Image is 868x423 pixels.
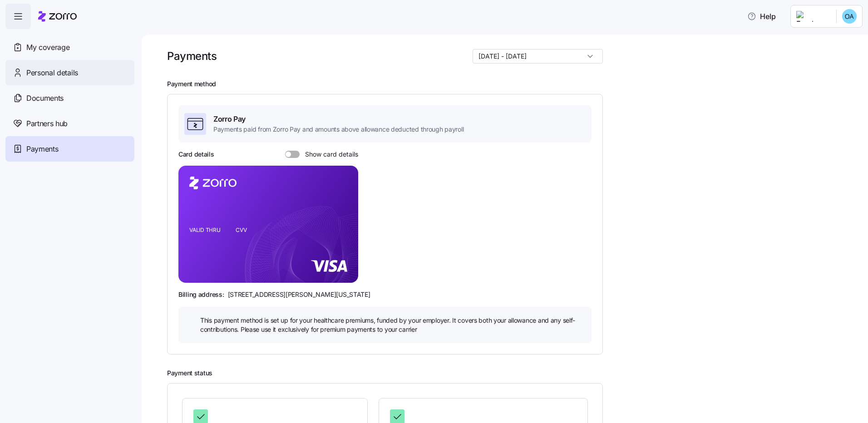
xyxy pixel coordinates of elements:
img: Employer logo [796,11,829,22]
img: 607ca261bbc1bcc26eb7072ca147877d [842,9,857,24]
span: Show card details [300,151,358,158]
tspan: CVV [236,227,247,234]
span: Payments paid from Zorro Pay and amounts above allowance deducted through payroll [213,125,464,134]
span: Zorro Pay [213,113,464,125]
h2: Payment status [167,369,855,378]
span: [STREET_ADDRESS][PERSON_NAME][US_STATE] [228,290,370,299]
h3: Card details [178,150,214,159]
h1: Payments [167,49,217,63]
button: Help [740,7,783,25]
span: Payments [26,143,58,155]
span: This payment method is set up for your healthcare premiums, funded by your employer. It covers bo... [200,316,584,334]
img: icon bulb [186,316,197,327]
a: My coverage [5,34,134,60]
a: Payments [5,136,134,162]
tspan: VALID THRU [189,227,221,234]
span: My coverage [26,42,69,53]
span: Documents [26,93,64,104]
span: Billing address: [178,290,224,299]
span: Partners hub [26,118,68,129]
span: Help [747,11,776,22]
a: Partners hub [5,111,134,136]
a: Personal details [5,60,134,85]
h2: Payment method [167,80,855,89]
span: Personal details [26,67,78,79]
a: Documents [5,85,134,111]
